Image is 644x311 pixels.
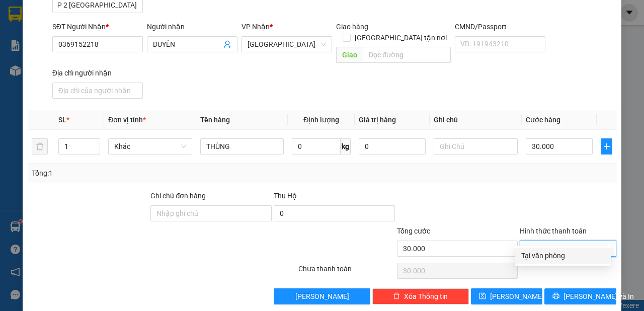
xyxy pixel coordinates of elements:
span: printer [552,292,559,300]
div: Tại văn phòng [521,250,605,261]
span: Nhận: [118,9,142,19]
div: CMND/Passport [455,21,545,32]
input: Ghi Chú [434,138,518,154]
span: [GEOGRAPHIC_DATA] tận nơi [351,32,451,43]
div: THÔNG [118,31,220,43]
span: Cước hàng [526,116,560,124]
div: ẤP 3 [GEOGRAPHIC_DATA] [9,47,111,71]
input: Dọc đường [363,47,450,63]
div: 0906813132 [118,43,220,57]
input: VD: Bàn, Ghế [200,138,284,154]
span: Thu Hộ [274,192,297,200]
th: Ghi chú [430,110,522,130]
span: delete [393,292,400,300]
span: SL [58,116,66,124]
div: Chưa thanh toán [297,263,396,281]
span: Khác [114,139,186,154]
span: Gửi: [9,10,24,20]
span: user-add [223,40,231,48]
span: Giá trị hàng [359,116,396,124]
span: Tên hàng [200,116,230,124]
button: deleteXóa Thông tin [372,288,469,304]
span: kg [341,138,351,154]
span: [PERSON_NAME] [295,291,349,302]
button: save[PERSON_NAME] [471,288,543,304]
span: Giao [336,47,363,63]
span: plus [601,142,612,150]
div: Mỹ Long [9,9,111,21]
span: Giao hàng [336,23,368,31]
div: SĐT Người Nhận [52,21,143,32]
span: Định lượng [303,116,339,124]
span: Xóa Thông tin [404,291,448,302]
div: [PERSON_NAME] [9,21,111,33]
button: plus [601,138,612,154]
label: Hình thức thanh toán [520,227,587,235]
span: [PERSON_NAME] [490,291,544,302]
input: Địa chỉ của người nhận [52,83,143,99]
div: [GEOGRAPHIC_DATA] [118,9,220,31]
span: Tổng cước [397,227,430,235]
button: [PERSON_NAME] [274,288,370,304]
span: VP Nhận [242,23,270,31]
button: delete [32,138,48,154]
span: save [479,292,486,300]
input: Ghi chú đơn hàng [150,205,272,221]
label: Ghi chú đơn hàng [150,192,206,200]
span: [PERSON_NAME] và In [563,291,634,302]
span: Sài Gòn [248,37,326,52]
div: Người nhận [147,21,237,32]
div: Tổng: 1 [32,168,250,179]
div: 0334382722 [9,33,111,47]
span: Đơn vị tính [108,116,146,124]
button: printer[PERSON_NAME] và In [544,288,616,304]
input: 0 [359,138,426,154]
div: Địa chỉ người nhận [52,67,143,79]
